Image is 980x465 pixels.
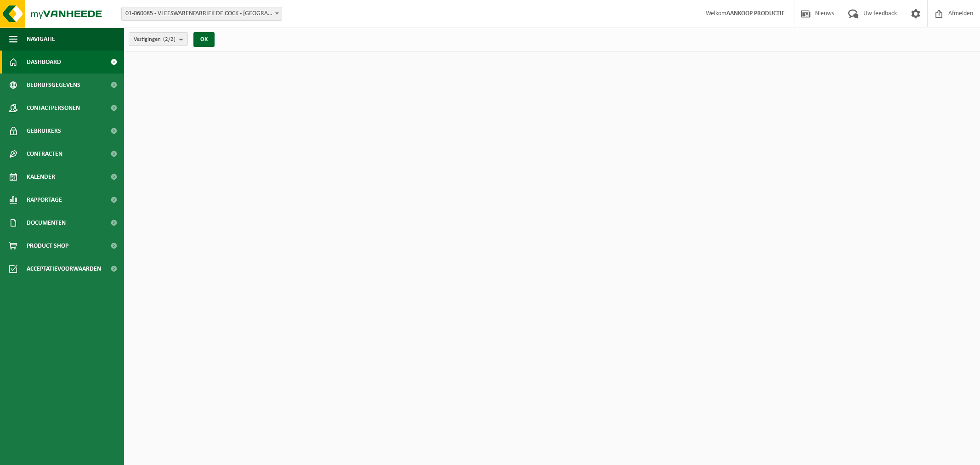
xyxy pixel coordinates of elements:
span: Gebruikers [27,119,61,142]
span: Dashboard [27,51,61,74]
span: 01-060085 - VLEESWARENFABRIEK DE COCK - SINT-NIKLAAS [121,7,282,21]
span: Vestigingen [134,33,176,46]
span: Acceptatievoorwaarden [27,257,101,280]
button: Vestigingen(2/2) [129,32,188,46]
span: Product Shop [27,234,68,257]
span: Contactpersonen [27,96,80,119]
span: Navigatie [27,28,55,51]
span: Kalender [27,165,55,188]
span: 01-060085 - VLEESWARENFABRIEK DE COCK - SINT-NIKLAAS [122,7,282,20]
count: (2/2) [163,36,176,42]
span: Documenten [27,211,66,234]
button: OK [193,32,215,47]
span: Rapportage [27,188,62,211]
span: Contracten [27,142,62,165]
span: Bedrijfsgegevens [27,74,80,96]
strong: AANKOOP PRODUCTIE [726,10,785,17]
